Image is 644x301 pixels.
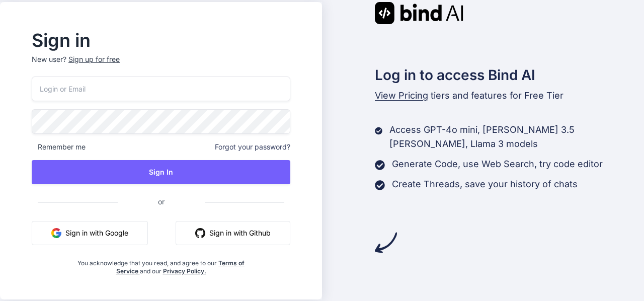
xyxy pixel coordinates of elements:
img: google [51,228,61,238]
img: Bind AI logo [375,2,463,24]
span: View Pricing [375,90,428,101]
span: Remember me [32,142,86,152]
span: or [118,189,205,214]
p: Create Threads, save your history of chats [392,177,578,191]
p: Generate Code, use Web Search, try code editor [392,157,603,171]
p: Access GPT-4o mini, [PERSON_NAME] 3.5 [PERSON_NAME], Llama 3 models [389,123,644,151]
p: New user? [32,54,290,77]
a: Terms of Service [116,259,245,275]
img: arrow [375,232,397,254]
div: You acknowledge that you read, and agree to our and our [75,253,248,275]
button: Sign in with Google [32,221,148,245]
input: Login or Email [32,77,290,101]
h2: Log in to access Bind AI [375,64,644,86]
button: Sign In [32,160,290,184]
button: Sign in with Github [176,221,290,245]
span: Forgot your password? [215,142,290,152]
div: Sign up for free [68,54,120,64]
p: tiers and features for Free Tier [375,89,644,103]
img: github [195,228,205,238]
a: Privacy Policy. [163,267,206,275]
h2: Sign in [32,32,290,48]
